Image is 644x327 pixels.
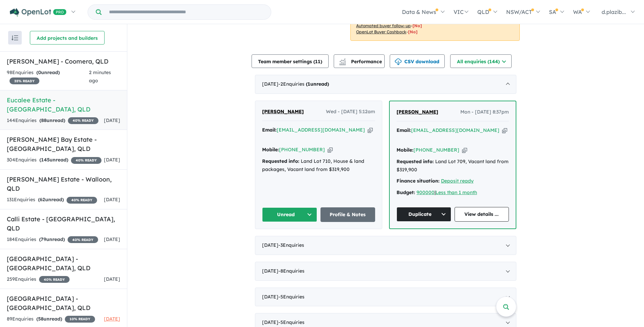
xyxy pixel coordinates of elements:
[450,54,512,68] button: All enquiries (144)
[7,69,89,85] div: 98 Enquir ies
[7,214,120,233] h5: Calli Estate - [GEOGRAPHIC_DATA] , QLD
[262,127,277,133] strong: Email:
[7,57,120,66] h5: [PERSON_NAME] - Coomera , QLD
[502,127,507,134] button: Copy
[397,189,415,195] strong: Budget:
[38,69,41,75] span: 0
[262,158,299,164] strong: Requested info:
[460,108,509,116] span: Mon - [DATE] 8:37pm
[408,29,418,34] span: [No]
[7,294,120,312] h5: [GEOGRAPHIC_DATA] - [GEOGRAPHIC_DATA] , QLD
[255,236,516,255] div: [DATE]
[397,189,509,197] div: |
[12,35,18,40] img: sort.svg
[397,207,451,222] button: Duplicate
[36,316,62,322] strong: ( unread)
[41,117,47,123] span: 88
[436,189,477,195] a: Less than 1 month
[104,276,120,282] span: [DATE]
[326,108,375,116] span: Wed - [DATE] 5:12am
[356,23,411,28] u: Automated buyer follow-up
[411,127,499,133] a: [EMAIL_ADDRESS][DOMAIN_NAME]
[279,147,325,153] a: [PHONE_NUMBER]
[41,157,50,163] span: 145
[104,157,120,163] span: [DATE]
[602,8,626,15] span: d.plazib...
[262,108,304,115] span: [PERSON_NAME]
[390,54,445,68] button: CSV download
[7,156,102,164] div: 304 Enquir ies
[7,315,95,323] div: 89 Enquir ies
[397,147,413,153] strong: Mobile:
[413,147,459,153] a: [PHONE_NUMBER]
[7,175,120,193] h5: [PERSON_NAME] Estate - Walloon , QLD
[252,54,329,68] button: Team member settings (11)
[397,158,509,174] div: Land Lot 709, Vacant land from $319,900
[441,178,474,184] a: Deposit ready
[38,196,64,203] strong: ( unread)
[320,207,375,222] a: Profile & Notes
[308,81,310,87] span: 1
[334,54,385,68] button: Performance
[397,109,438,115] span: [PERSON_NAME]
[397,178,440,184] strong: Finance situation:
[340,58,382,65] span: Performance
[278,242,304,248] span: - 3 Enquir ies
[278,268,305,274] span: - 8 Enquir ies
[36,69,60,75] strong: ( unread)
[7,135,120,153] h5: [PERSON_NAME] Bay Estate - [GEOGRAPHIC_DATA] , QLD
[395,58,402,65] img: download icon
[356,29,406,34] u: OpenLot Buyer Cashback
[278,319,305,325] span: - 5 Enquir ies
[7,275,70,283] div: 259 Enquir ies
[255,262,516,281] div: [DATE]
[71,157,102,164] span: 40 % READY
[255,288,516,307] div: [DATE]
[39,236,65,242] strong: ( unread)
[10,8,67,17] img: Openlot PRO Logo White
[38,316,43,322] span: 58
[255,75,516,94] div: [DATE]
[262,108,304,116] a: [PERSON_NAME]
[10,78,39,84] span: 35 % READY
[7,254,120,273] h5: [GEOGRAPHIC_DATA] - [GEOGRAPHIC_DATA] , QLD
[30,31,105,45] button: Add projects and builders
[262,157,375,174] div: Land Lot 710, House & land packages, Vacant land from $319,900
[277,127,365,133] a: [EMAIL_ADDRESS][DOMAIN_NAME]
[397,108,438,116] a: [PERSON_NAME]
[462,147,467,154] button: Copy
[417,189,435,195] a: 900000
[262,147,279,153] strong: Mobile:
[68,236,98,243] span: 40 % READY
[41,236,46,242] span: 79
[103,5,270,19] input: Try estate name, suburb, builder or developer
[368,126,373,134] button: Copy
[68,117,98,124] span: 40 % READY
[306,81,329,87] strong: ( unread)
[39,157,68,163] strong: ( unread)
[39,117,65,123] strong: ( unread)
[397,127,411,133] strong: Email:
[40,196,45,203] span: 62
[328,146,333,153] button: Copy
[7,236,98,244] div: 184 Enquir ies
[104,117,120,123] span: [DATE]
[339,61,346,65] img: bar-chart.svg
[65,316,95,323] span: 10 % READY
[397,158,434,165] strong: Requested info:
[278,81,329,87] span: - 2 Enquir ies
[104,316,120,322] span: [DATE]
[412,23,422,28] span: [No]
[104,236,120,242] span: [DATE]
[104,196,120,203] span: [DATE]
[39,276,70,283] span: 40 % READY
[262,207,317,222] button: Unread
[455,207,509,222] a: View details ...
[339,58,346,62] img: line-chart.svg
[7,96,120,114] h5: Eucalee Estate - [GEOGRAPHIC_DATA] , QLD
[7,196,97,204] div: 131 Enquir ies
[7,117,98,125] div: 144 Enquir ies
